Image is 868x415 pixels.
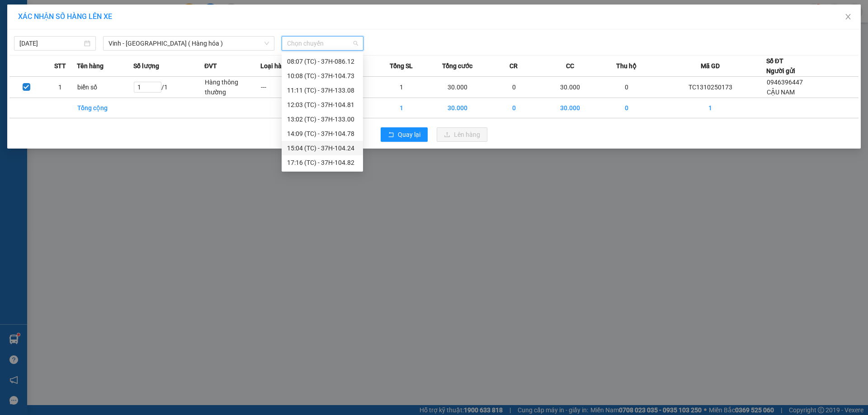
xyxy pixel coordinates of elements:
[77,77,133,98] td: biển số
[287,37,358,50] span: Chọn chuyến
[767,79,803,86] span: 0946396447
[442,61,472,71] span: Tổng cước
[835,5,861,30] button: Close
[204,61,217,71] span: ĐVT
[287,56,358,66] div: 08:07 (TC) - 37H-086.12
[509,61,518,71] span: CR
[264,41,269,46] span: down
[486,98,542,118] td: 0
[616,61,637,71] span: Thu hộ
[599,77,655,98] td: 0
[54,61,66,71] span: STT
[133,61,159,71] span: Số lượng
[701,61,720,71] span: Mã GD
[767,89,795,96] span: CẬU NAM
[19,38,82,48] input: 13/10/2025
[287,71,358,81] div: 10:08 (TC) - 37H-104.73
[287,100,358,110] div: 12:03 (TC) - 37H-104.81
[599,98,655,118] td: 0
[287,143,358,153] div: 15:04 (TC) - 37H-104.24
[260,61,289,71] span: Loại hàng
[18,12,112,21] span: XÁC NHẬN SỐ HÀNG LÊN XE
[25,7,90,37] strong: CHUYỂN PHÁT NHANH AN PHÚ QUÝ
[287,158,358,168] div: 17:16 (TC) - 37H-104.82
[429,77,486,98] td: 30.000
[844,13,852,20] span: close
[655,98,766,118] td: 1
[566,61,574,71] span: CC
[77,61,104,71] span: Tên hàng
[287,114,358,124] div: 13:02 (TC) - 37H-133.00
[43,77,77,98] td: 1
[373,77,429,98] td: 1
[542,77,599,98] td: 30.000
[381,127,428,142] button: rollbackQuay lại
[429,98,486,118] td: 30.000
[260,77,317,98] td: ---
[373,98,429,118] td: 1
[390,61,413,71] span: Tổng SL
[542,98,599,118] td: 30.000
[398,130,420,140] span: Quay lại
[287,129,358,139] div: 14:09 (TC) - 37H-104.78
[766,56,795,76] div: Số ĐT Người gửi
[437,127,487,142] button: uploadLên hàng
[655,77,766,98] td: TC1310250173
[77,98,133,118] td: Tổng cộng
[22,38,91,69] span: [GEOGRAPHIC_DATA], [GEOGRAPHIC_DATA] ↔ [GEOGRAPHIC_DATA]
[204,77,261,98] td: Hàng thông thường
[5,49,21,93] img: logo
[133,77,204,98] td: / 1
[287,85,358,95] div: 11:11 (TC) - 37H-133.08
[388,131,394,139] span: rollback
[108,37,269,50] span: Vinh - Hà Nội ( Hàng hóa )
[486,77,542,98] td: 0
